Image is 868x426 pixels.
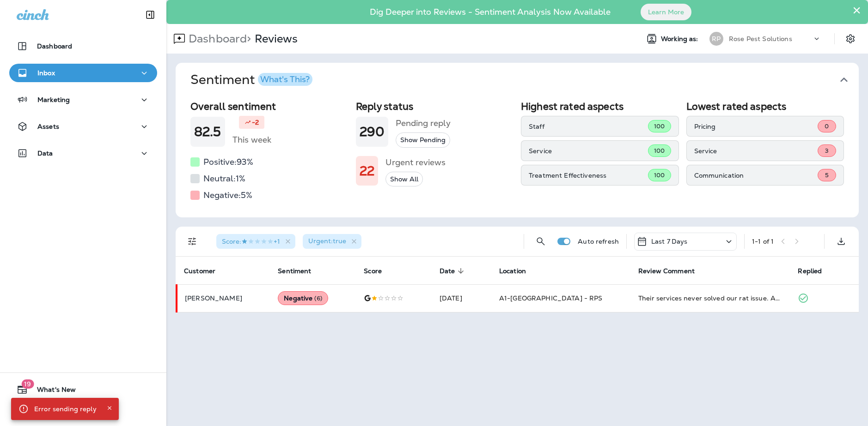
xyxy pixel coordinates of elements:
[190,72,312,88] h1: Sentiment
[183,232,202,251] button: Filters
[532,232,550,251] button: Search Reviews
[752,238,774,245] div: 1 - 1 of 1
[852,3,861,18] button: Close
[654,122,665,130] span: 100
[686,101,844,112] h2: Lowest rated aspects
[194,124,221,139] h1: 82.5
[578,238,619,245] p: Auto refresh
[216,234,295,249] div: Score:1 Star+1
[694,123,818,130] p: Pricing
[183,63,866,97] button: SentimentWhat's This?
[278,267,323,275] span: Sentiment
[694,172,818,179] p: Communication
[729,35,792,42] p: Rose Pest Solutions
[190,101,348,112] h2: Overall sentiment
[37,96,70,103] p: Marketing
[360,124,385,139] h1: 290
[654,171,665,179] span: 100
[9,117,157,136] button: Assets
[356,101,514,112] h2: Reply status
[641,4,691,20] button: Learn More
[638,294,783,303] div: Their services never solved our rat issue. And when we confronted them after almost 5 years they ...
[440,267,455,275] span: Date
[185,294,263,302] p: [PERSON_NAME]
[9,402,157,421] button: Support
[9,37,157,55] button: Dashboard
[825,122,829,130] span: 0
[798,267,822,275] span: Replied
[28,386,76,397] span: What's New
[314,294,322,302] span: ( 6 )
[364,267,382,275] span: Score
[529,123,648,130] p: Staff
[278,267,311,275] span: Sentiment
[842,30,859,47] button: Settings
[529,172,648,179] p: Treatment Effectiveness
[9,64,157,82] button: Inbox
[137,6,163,24] button: Collapse Sidebar
[385,155,446,170] h5: Urgent reviews
[825,171,829,179] span: 5
[343,11,637,13] p: Dig Deeper into Reviews - Sentiment Analysis Now Available
[432,284,492,312] td: [DATE]
[203,188,252,203] h5: Negative: 5 %
[499,294,603,302] span: A1-[GEOGRAPHIC_DATA] - RPS
[529,147,648,155] p: Service
[184,267,227,275] span: Customer
[184,267,215,275] span: Customer
[521,101,679,112] h2: Highest rated aspects
[651,238,688,245] p: Last 7 Days
[396,116,451,131] h5: Pending reply
[222,237,280,246] span: Score : +1
[440,267,467,275] span: Date
[37,123,59,130] p: Assets
[798,267,834,275] span: Replied
[203,171,245,186] h5: Neutral: 1 %
[185,32,251,46] p: Dashboard >
[9,380,157,399] button: 19What's New
[260,75,310,84] div: What's This?
[694,147,818,155] p: Service
[308,237,346,245] span: Urgent : true
[364,267,394,275] span: Score
[232,132,271,147] h5: This week
[360,163,374,179] h1: 22
[37,69,55,77] p: Inbox
[104,402,115,414] button: Close
[832,232,850,251] button: Export as CSV
[638,267,695,275] span: Review Comment
[654,147,665,155] span: 100
[9,144,157,162] button: Data
[499,267,526,275] span: Location
[638,267,707,275] span: Review Comment
[37,150,53,157] p: Data
[303,234,361,249] div: Urgent:true
[21,379,34,389] span: 19
[34,401,97,417] div: Error sending reply
[37,42,72,50] p: Dashboard
[252,118,259,127] p: -2
[176,97,859,217] div: SentimentWhat's This?
[9,90,157,109] button: Marketing
[385,172,423,187] button: Show All
[709,32,723,46] div: RP
[499,267,538,275] span: Location
[258,73,312,86] button: What's This?
[278,291,328,305] div: Negative
[825,147,829,155] span: 3
[203,155,253,169] h5: Positive: 93 %
[396,132,450,148] button: Show Pending
[251,32,298,46] p: Reviews
[661,35,700,43] span: Working as:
